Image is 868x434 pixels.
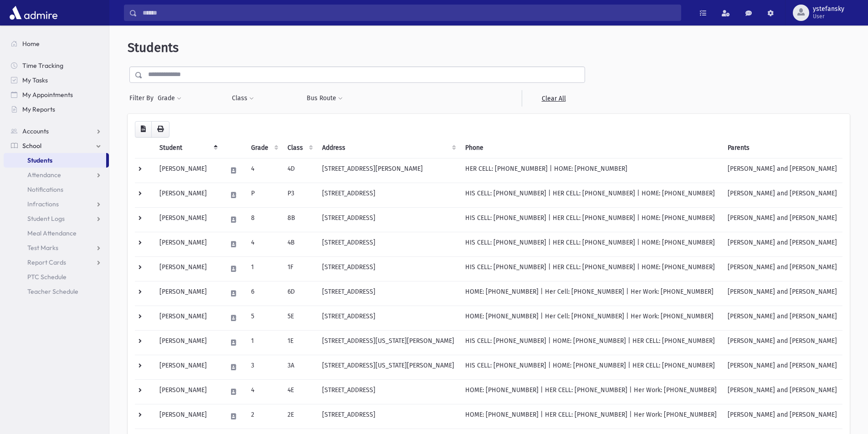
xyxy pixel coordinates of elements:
td: 4 [246,158,282,183]
td: 3 [246,355,282,379]
td: [PERSON_NAME] and [PERSON_NAME] [722,232,842,256]
a: School [4,138,109,153]
span: Home [22,40,40,48]
td: 8B [282,207,317,232]
a: Infractions [4,197,109,211]
td: 2E [282,404,317,429]
td: [PERSON_NAME] and [PERSON_NAME] [722,281,842,306]
td: 4B [282,232,317,256]
span: My Tasks [22,76,48,84]
a: My Reports [4,102,109,117]
td: [STREET_ADDRESS] [317,281,460,306]
button: Print [151,121,169,138]
a: Time Tracking [4,58,109,73]
td: [STREET_ADDRESS] [317,232,460,256]
td: [PERSON_NAME] [154,379,221,404]
th: Parents [722,138,842,158]
a: Test Marks [4,240,109,255]
td: HIS CELL: [PHONE_NUMBER] | HOME: [PHONE_NUMBER] | HER CELL: [PHONE_NUMBER] [460,355,722,379]
td: 4E [282,379,317,404]
td: 2 [246,404,282,429]
td: [PERSON_NAME] and [PERSON_NAME] [722,330,842,355]
td: P [246,183,282,207]
span: Filter By [129,93,157,103]
td: [PERSON_NAME] [154,281,221,306]
span: Report Cards [27,258,66,266]
a: Notifications [4,182,109,197]
a: My Tasks [4,73,109,87]
span: Students [27,156,52,164]
a: Student Logs [4,211,109,226]
td: [PERSON_NAME] [154,256,221,281]
td: 5E [282,306,317,330]
td: P3 [282,183,317,207]
a: Meal Attendance [4,226,109,240]
a: Teacher Schedule [4,284,109,299]
td: HER CELL: [PHONE_NUMBER] | HOME: [PHONE_NUMBER] [460,158,722,183]
span: PTC Schedule [27,273,67,281]
td: HOME: [PHONE_NUMBER] | HER CELL: [PHONE_NUMBER] | Her Work: [PHONE_NUMBER] [460,404,722,429]
td: [PERSON_NAME] [154,404,221,429]
span: Infractions [27,200,59,208]
span: Test Marks [27,244,58,252]
td: 5 [246,306,282,330]
td: [STREET_ADDRESS][PERSON_NAME] [317,158,460,183]
td: [STREET_ADDRESS] [317,379,460,404]
a: PTC Schedule [4,270,109,284]
a: Students [4,153,106,168]
td: [PERSON_NAME] and [PERSON_NAME] [722,256,842,281]
td: 8 [246,207,282,232]
span: School [22,142,41,150]
td: [PERSON_NAME] [154,207,221,232]
span: Attendance [27,171,61,179]
td: [STREET_ADDRESS] [317,306,460,330]
td: 6 [246,281,282,306]
td: [PERSON_NAME] and [PERSON_NAME] [722,355,842,379]
td: 4 [246,379,282,404]
th: Phone [460,138,722,158]
img: AdmirePro [7,4,60,22]
td: 1 [246,256,282,281]
input: Search [137,5,681,21]
th: Class: activate to sort column ascending [282,138,317,158]
a: Attendance [4,168,109,182]
td: [STREET_ADDRESS][US_STATE][PERSON_NAME] [317,355,460,379]
td: [PERSON_NAME] and [PERSON_NAME] [722,306,842,330]
td: HIS CELL: [PHONE_NUMBER] | HER CELL: [PHONE_NUMBER] | HOME: [PHONE_NUMBER] [460,183,722,207]
td: [PERSON_NAME] [154,330,221,355]
td: HOME: [PHONE_NUMBER] | HER CELL: [PHONE_NUMBER] | Her Work: [PHONE_NUMBER] [460,379,722,404]
button: Grade [157,90,182,107]
td: [STREET_ADDRESS] [317,207,460,232]
td: [PERSON_NAME] [154,232,221,256]
span: My Appointments [22,91,73,99]
td: [PERSON_NAME] and [PERSON_NAME] [722,183,842,207]
span: Notifications [27,185,63,194]
td: [PERSON_NAME] and [PERSON_NAME] [722,404,842,429]
th: Address: activate to sort column ascending [317,138,460,158]
td: HOME: [PHONE_NUMBER] | Her Cell: [PHONE_NUMBER] | Her Work: [PHONE_NUMBER] [460,281,722,306]
td: 4 [246,232,282,256]
td: 4D [282,158,317,183]
td: [PERSON_NAME] and [PERSON_NAME] [722,158,842,183]
a: Home [4,36,109,51]
td: [STREET_ADDRESS] [317,404,460,429]
span: Student Logs [27,214,65,223]
td: [STREET_ADDRESS] [317,256,460,281]
td: [PERSON_NAME] [154,355,221,379]
span: Students [128,40,179,55]
td: HIS CELL: [PHONE_NUMBER] | HER CELL: [PHONE_NUMBER] | HOME: [PHONE_NUMBER] [460,232,722,256]
span: Teacher Schedule [27,287,78,296]
td: 1F [282,256,317,281]
td: [PERSON_NAME] and [PERSON_NAME] [722,379,842,404]
a: Report Cards [4,255,109,270]
span: Time Tracking [22,61,63,70]
td: HIS CELL: [PHONE_NUMBER] | HER CELL: [PHONE_NUMBER] | HOME: [PHONE_NUMBER] [460,207,722,232]
th: Grade: activate to sort column ascending [246,138,282,158]
td: [PERSON_NAME] [154,183,221,207]
td: [PERSON_NAME] [154,158,221,183]
td: 3A [282,355,317,379]
th: Student: activate to sort column descending [154,138,221,158]
span: Accounts [22,127,49,135]
span: Meal Attendance [27,229,77,237]
td: [PERSON_NAME] and [PERSON_NAME] [722,207,842,232]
